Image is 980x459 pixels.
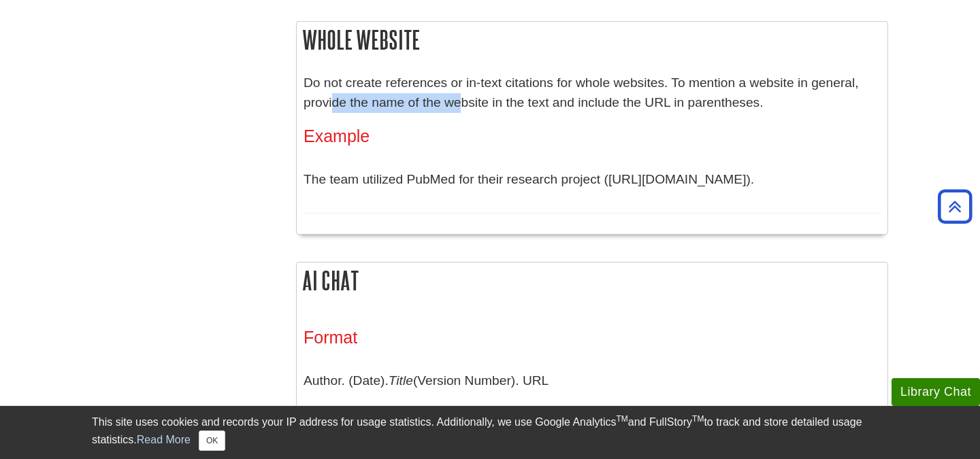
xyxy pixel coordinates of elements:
[692,414,704,424] sup: TM
[137,434,191,445] a: Read More
[304,361,881,401] p: Author. (Date). (Version Number). URL
[297,262,887,299] h2: AI Chat
[199,430,225,451] button: Close
[304,126,881,146] h3: Example
[892,378,980,406] button: Library Chat
[297,22,887,58] h2: Whole Website
[304,328,881,347] h3: Format
[304,73,881,113] p: Do not create references or in-text citations for whole websites. To mention a website in general...
[389,373,413,388] i: Title
[92,414,888,451] div: This site uses cookies and records your IP address for usage statistics. Additionally, we use Goo...
[304,160,881,199] p: The team utilized PubMed for their research project ([URL][DOMAIN_NAME]).
[616,414,627,424] sup: TM
[933,197,977,216] a: Back to Top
